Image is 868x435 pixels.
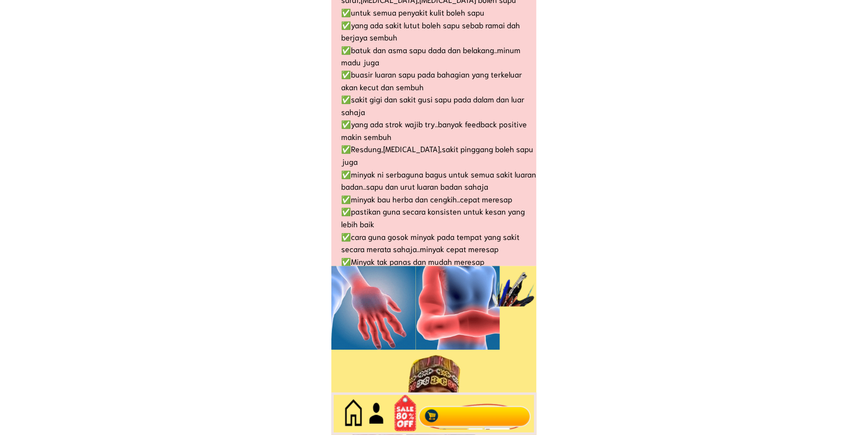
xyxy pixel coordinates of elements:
[334,19,537,43] li: ✅yang ada sakit lutut boleh sapu sebab ramai dah berjaya sembuh
[334,68,537,93] li: ✅buasir luaran sapu pada bahagian yang terkeluar akan kecut dan sembuh
[334,168,537,193] li: ✅minyak ni serbaguna bagus untuk semua sakit luaran badan..sapu dan urut luaran badan sahaja
[334,193,537,206] li: ✅minyak bau herba dan cengkih..cepat meresap
[334,205,537,230] li: ✅pastikan guna secara konsisten untuk kesan yang lebih baik
[334,43,537,68] li: ✅batuk dan asma sapu dada dan belakang..minum madu juga
[334,118,537,143] li: ✅yang ada strok wajib try..banyak feedback positive makin sembuh
[334,143,537,168] li: ✅Resdung,[MEDICAL_DATA],sakit pinggang boleh sapu juga
[334,6,537,19] li: ✅untuk semua penyakit kulit boleh sapu
[334,93,537,118] li: ✅sakit gigi dan sakit gusi sapu pada dalam dan luar sahaja
[334,231,537,256] li: ✅cara guna gosok minyak pada tempat yang sakit secara merata sahaja..minyak cepat meresap
[334,256,537,268] li: ✅Minyak tak panas dan mudah meresap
